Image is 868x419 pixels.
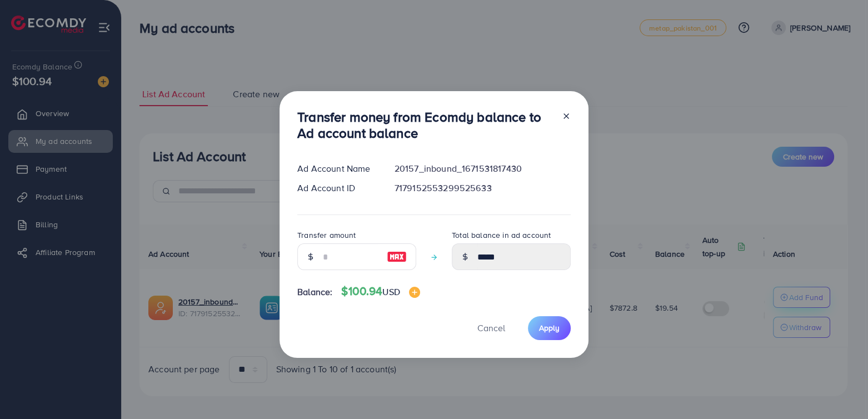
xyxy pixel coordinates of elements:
button: Apply [528,316,571,340]
div: 20157_inbound_1671531817430 [386,162,580,175]
div: 7179152553299525633 [386,182,580,194]
iframe: Chat [821,369,860,411]
span: USD [382,286,400,298]
div: Ad Account Name [288,162,386,175]
img: image [409,287,420,298]
button: Cancel [463,316,519,340]
span: Balance: [297,286,332,298]
label: Total balance in ad account [452,230,551,241]
span: Cancel [477,322,505,334]
h4: $100.94 [341,285,420,298]
label: Transfer amount [297,230,356,241]
div: Ad Account ID [288,182,386,194]
img: image [387,250,407,263]
span: Apply [539,322,560,333]
h3: Transfer money from Ecomdy balance to Ad account balance [297,109,553,141]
